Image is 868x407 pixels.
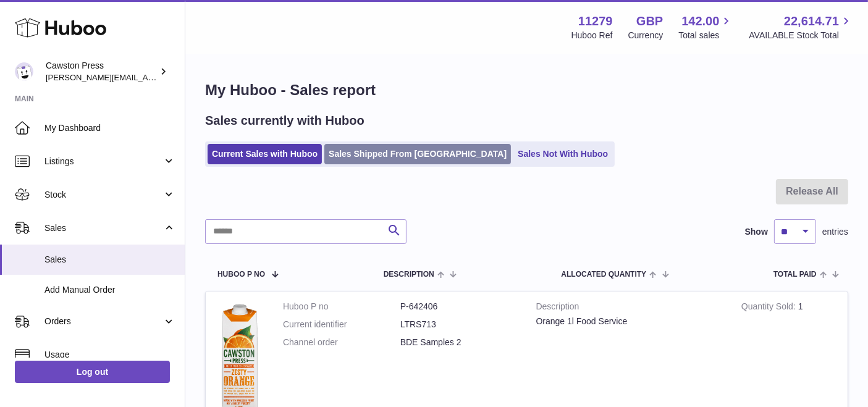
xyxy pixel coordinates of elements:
div: Currency [628,30,664,41]
div: Orange 1l Food Service [536,316,723,327]
a: 142.00 Total sales [678,13,733,41]
span: Total sales [678,30,733,41]
strong: Quantity Sold [741,301,798,314]
span: Add Manual Order [44,284,175,296]
a: Sales Shipped From [GEOGRAPHIC_DATA] [324,144,511,164]
a: 22,614.71 AVAILABLE Stock Total [749,13,853,41]
span: [PERSON_NAME][EMAIL_ADDRESS][PERSON_NAME][DOMAIN_NAME] [46,72,314,82]
span: 142.00 [681,13,719,30]
dt: Channel order [283,337,400,348]
h2: Sales currently with Huboo [205,112,364,129]
dd: P-642406 [400,301,518,313]
a: Current Sales with Huboo [208,144,322,164]
span: AVAILABLE Stock Total [749,30,853,41]
span: Listings [44,156,162,167]
label: Show [745,226,768,238]
strong: Description [536,301,723,316]
dd: LTRS713 [400,319,518,330]
span: Sales [44,254,175,266]
dt: Current identifier [283,319,400,330]
span: Orders [44,316,162,327]
span: Stock [44,189,162,201]
span: ALLOCATED Quantity [561,271,646,279]
dt: Huboo P no [283,301,400,313]
div: Huboo Ref [571,30,613,41]
a: Log out [15,361,170,383]
span: 22,614.71 [784,13,839,30]
span: Description [384,271,434,279]
strong: GBP [636,13,663,30]
img: thomas.carson@cawstonpress.com [15,62,33,81]
span: Huboo P no [217,271,265,279]
a: Sales Not With Huboo [513,144,612,164]
span: My Dashboard [44,122,175,134]
h1: My Huboo - Sales report [205,80,848,100]
span: Total paid [773,271,817,279]
strong: 11279 [578,13,613,30]
span: entries [822,226,848,238]
span: Sales [44,222,162,234]
div: Cawston Press [46,60,157,83]
span: Usage [44,349,175,361]
dd: BDE Samples 2 [400,337,518,348]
